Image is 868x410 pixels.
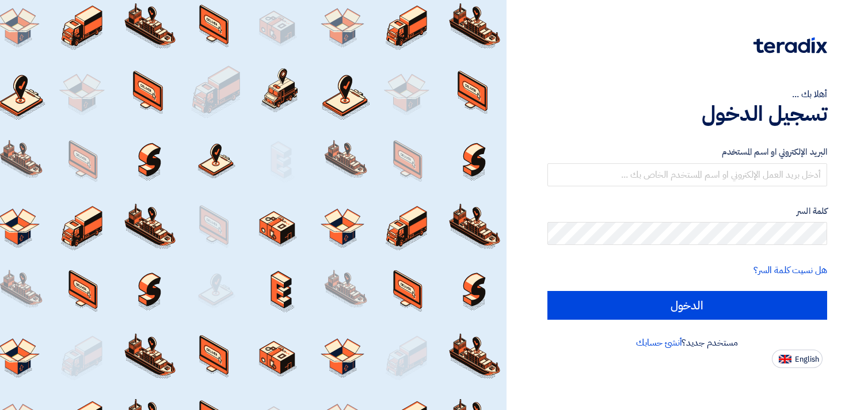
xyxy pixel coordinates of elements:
input: أدخل بريد العمل الإلكتروني او اسم المستخدم الخاص بك ... [547,163,827,186]
img: Teradix logo [753,37,827,53]
h1: تسجيل الدخول [547,101,827,127]
div: مستخدم جديد؟ [547,336,827,350]
div: أهلا بك ... [547,87,827,101]
input: الدخول [547,291,827,320]
a: هل نسيت كلمة السر؟ [753,263,827,277]
button: English [772,350,823,368]
span: English [795,355,819,363]
a: أنشئ حسابك [636,336,682,350]
label: البريد الإلكتروني او اسم المستخدم [547,145,827,159]
img: en-US.png [779,355,791,363]
label: كلمة السر [547,205,827,218]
